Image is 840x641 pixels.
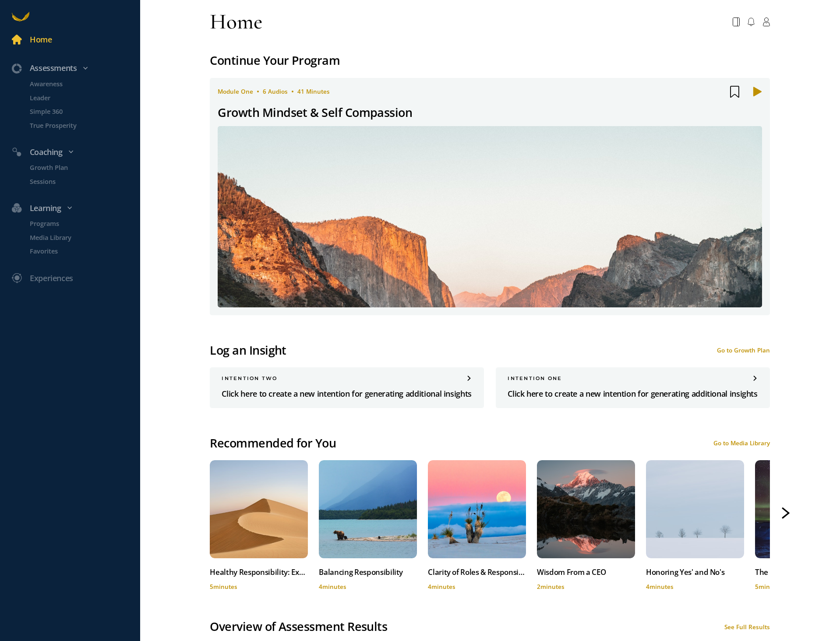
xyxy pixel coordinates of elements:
[210,8,262,35] div: Home
[646,583,674,591] span: 4 minutes
[18,162,140,173] a: Growth Plan
[210,434,336,453] div: Recommended for You
[30,232,138,243] p: Media Library
[18,232,140,243] a: Media Library
[263,88,288,95] span: 6 Audios
[755,583,783,591] span: 5 minutes
[18,246,140,256] a: Favorites
[646,566,744,578] div: Honoring Yes' and No's
[30,120,138,130] p: True Prosperity
[210,583,237,591] span: 5 minutes
[18,218,140,229] a: Programs
[6,62,144,74] div: Assessments
[218,126,762,307] img: 5ffd683f75b04f9fae80780a_1697608424.jpg
[18,79,140,89] a: Awareness
[319,566,417,578] div: Balancing Responsibility
[210,78,770,315] a: module one6 Audios41 MinutesGrowth Mindset & Self Compassion
[508,387,758,400] p: Click here to create a new intention for generating additional insights
[222,387,472,400] p: Click here to create a new intention for generating additional insights
[30,162,138,173] p: Growth Plan
[222,375,472,381] div: INTENTION two
[30,218,138,229] p: Programs
[30,92,138,102] p: Leader
[537,566,635,578] div: Wisdom From a CEO
[30,246,138,256] p: Favorites
[496,367,770,408] a: INTENTION oneClick here to create a new intention for generating additional insights
[18,176,140,186] a: Sessions
[537,583,565,591] span: 2 minutes
[717,346,770,354] div: Go to Growth Plan
[6,146,144,158] div: Coaching
[210,617,387,636] div: Overview of Assessment Results
[210,367,484,408] a: INTENTION twoClick here to create a new intention for generating additional insights
[428,566,526,578] div: Clarity of Roles & Responsibilities
[6,202,144,215] div: Learning
[18,120,140,130] a: True Prosperity
[18,92,140,102] a: Leader
[210,341,286,360] div: Log an Insight
[210,566,308,578] div: Healthy Responsibility: Exploring Our Resistance To Support
[30,79,138,89] p: Awareness
[30,106,138,116] p: Simple 360
[218,88,253,95] span: module one
[218,103,412,122] div: Growth Mindset & Self Compassion
[508,375,758,381] div: INTENTION one
[297,88,330,95] span: 41 Minutes
[210,51,770,70] div: Continue Your Program
[319,583,346,591] span: 4 minutes
[713,439,770,447] div: Go to Media Library
[18,106,140,116] a: Simple 360
[30,272,73,285] div: Experiences
[30,33,52,46] div: Home
[30,176,138,186] p: Sessions
[428,583,455,591] span: 4 minutes
[724,623,770,631] div: See Full Results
